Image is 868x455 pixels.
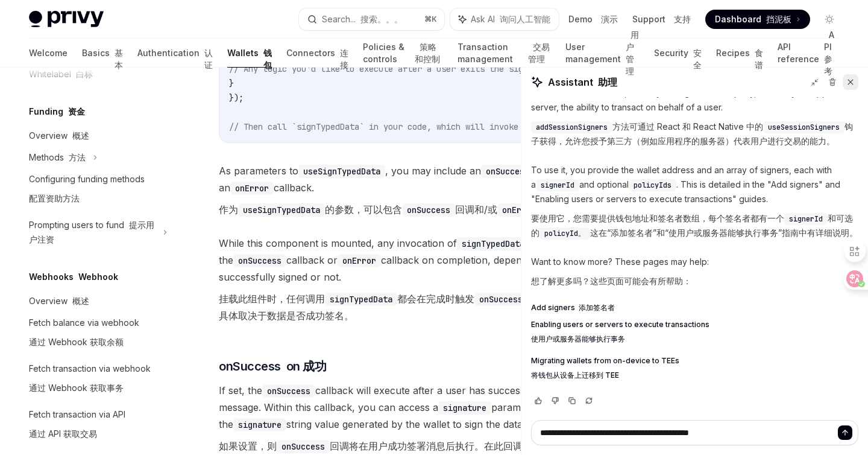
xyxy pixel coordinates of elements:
[402,203,455,217] code: onSuccess
[340,48,348,70] font: 连接
[29,294,89,308] div: Overview
[820,10,839,29] button: Toggle dark mode
[415,42,440,64] font: 策略和控制
[457,237,529,250] code: signTypedData
[481,165,534,178] code: onSuccess
[778,39,839,68] a: API reference API 参考
[531,163,858,245] p: To use it, you provide the wallet address and an array of signers, each with a and optional . Thi...
[29,337,124,347] font: 通过 Webhook 获取余额
[715,13,791,25] span: Dashboard
[363,39,443,68] a: Policies & controls 策略和控制
[262,384,315,398] code: onSuccess
[824,30,834,76] font: API 参考
[438,401,491,415] code: signature
[531,255,858,293] p: Want to know more? These pages may help:
[29,104,85,119] h5: Funding
[531,303,858,313] a: Add signers 添加签名者
[19,290,174,312] a: Overview 概述
[29,407,125,446] div: Fetch transaction via API
[789,214,823,224] span: signerId
[299,8,445,30] button: Search... 搜索。。。⌘K
[115,48,123,70] font: 基本
[565,39,640,68] a: User management 用户管理
[219,235,634,329] span: While this component is mounted, any invocation of will trigger the callback or callback on compl...
[705,10,810,29] a: Dashboard 挡泥板
[768,122,840,132] span: useSessionSigners
[204,48,213,70] font: 认证
[229,92,244,103] span: });
[286,39,348,68] a: Connectors 连接
[598,76,617,88] font: 助理
[634,180,671,190] span: policyIds
[531,213,858,238] font: 要使用它，您需要提供钱包地址和签名者数组，每个签名者都有一个 和可选的 这在“添加签名者”和“使用户或服务器能够执行事务”指南中有详细说明。
[72,130,89,141] font: 概述
[693,48,702,70] font: 安全
[19,125,174,147] a: Overview 概述
[755,48,763,70] font: 食谱
[536,122,608,132] span: addSessionSigners
[568,13,618,25] a: Demo 演示
[229,63,668,74] span: // Any logic you'd like to execute after a user exits the signing flow or there is an error
[29,270,118,284] h5: Webhooks
[137,39,213,68] a: Authentication 认证
[298,165,385,178] code: useSignTypedData
[531,71,858,153] p: The method, available through the hook in React and React Native, allows you to grant a third par...
[29,39,68,68] a: Welcome
[579,303,615,312] font: 添加签名者
[286,359,327,374] font: on 成功
[72,296,89,306] font: 概述
[474,293,527,306] code: onSuccess
[19,168,174,214] a: Configuring funding methods配置资助方法
[78,272,118,282] font: Webhook
[716,39,763,68] a: Recipes 食谱
[219,358,326,375] span: onSuccess
[219,203,570,215] font: 作为 的参数，可以包含 回调和/或 回调。
[531,303,615,313] span: Add signers
[19,358,174,404] a: Fetch transaction via webhook通过 Webhook 获取事务
[531,356,858,385] a: Migrating wallets from on-device to TEEs将钱包从设备上迁移到 TEE
[29,129,89,143] div: Overview
[471,13,550,25] span: Ask AI
[29,316,139,354] div: Fetch balance via webhook
[29,383,124,393] font: 通过 Webhook 获取事务
[263,48,272,70] font: 钱包
[19,404,174,450] a: Fetch transaction via API通过 API 获取交易
[229,78,234,89] span: }
[531,121,853,146] font: 方法可通过 React 和 React Native 中的 钩子获得，允许您授予第三方（例如应用程序的服务器）代表用户进行交易的能力。
[29,11,104,28] img: light logo
[424,14,437,24] span: ⌘ K
[29,150,86,165] div: Methods
[528,42,550,64] font: 交易管理
[68,106,85,116] font: 资金
[338,254,381,267] code: onError
[277,440,330,453] code: onSuccess
[238,203,325,217] code: useSignTypedData
[654,39,702,68] a: Security 安全
[601,14,618,24] font: 演示
[219,162,634,223] span: As parameters to , you may include an callback and/or an callback.
[29,361,151,400] div: Fetch transaction via webhook
[19,312,174,358] a: Fetch balance via webhook通过 Webhook 获取余额
[29,193,80,203] font: 配置资助方法
[219,293,629,322] font: 挂载此组件时，任何调用 都会在完成时触发 回调或 回调，具体取决于数据是否成功签名。
[360,14,403,24] font: 搜索。。。
[531,371,619,380] font: 将钱包从设备上迁移到 TEE
[29,218,156,247] div: Prompting users to fund
[531,356,679,385] span: Migrating wallets from on-device to TEEs
[632,13,691,25] a: Support 支持
[838,425,852,440] button: Send message
[497,203,541,217] code: onError
[29,172,145,211] div: Configuring funding methods
[544,229,585,238] span: policyId。
[322,12,403,27] div: Search...
[531,320,709,349] span: Enabling users or servers to execute transactions
[531,334,625,343] font: 使用户或服务器能够执行事务
[229,121,663,132] span: // Then call `signTypedData` in your code, which will invoke these callbacks on completion
[227,39,272,68] a: Wallets 钱包
[626,30,639,76] font: 用户管理
[531,276,691,286] font: 想了解更多吗？这些页面可能会有所帮助：
[450,8,559,30] button: Ask AI 询问人工智能
[325,293,397,306] code: signTypedData
[82,39,123,68] a: Basics 基本
[766,14,791,24] font: 挡泥板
